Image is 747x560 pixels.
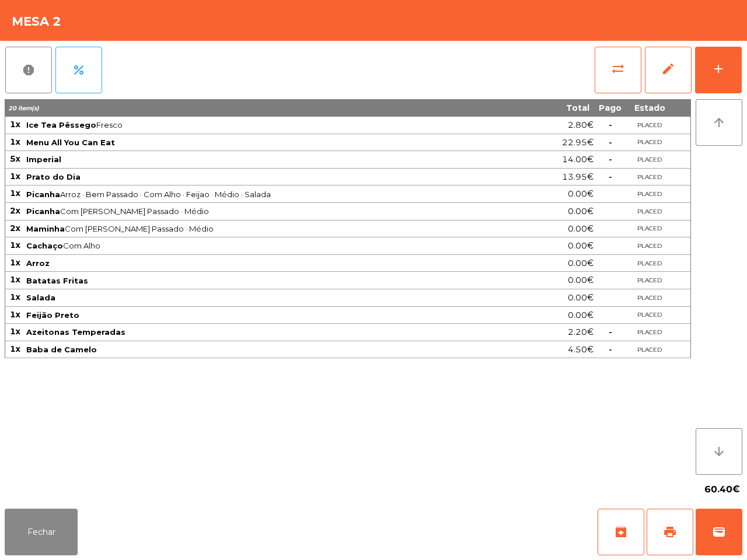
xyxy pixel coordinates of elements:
span: - [609,154,612,164]
span: Com Alho [26,241,526,250]
span: Arroz [26,258,50,268]
span: 0.00€ [568,238,594,254]
span: Fresco [26,120,526,129]
span: Com [PERSON_NAME] Passado · Médio [26,206,526,216]
span: 2.80€ [568,117,594,133]
span: Batatas Fritas [26,276,88,285]
span: report [22,63,36,77]
i: arrow_upward [712,116,726,129]
span: 1x [10,188,20,198]
span: Salada [26,293,55,302]
td: PLACED [626,272,673,289]
span: Maminha [26,224,65,233]
span: Arroz · Bem Passado · Com Alho · Feijao · Médio · Salada [26,190,526,199]
button: add [695,47,742,93]
button: arrow_upward [696,99,742,146]
span: Ice Tea Pêssego [26,120,96,129]
td: PLACED [626,151,673,169]
span: 1x [10,326,20,337]
span: 13.95€ [562,169,594,185]
span: Cachaço [26,241,63,250]
span: 1x [10,119,20,129]
span: 1x [10,240,20,250]
td: PLACED [626,220,673,238]
span: Menu All You Can Eat [26,138,115,147]
button: print [647,509,693,555]
span: Imperial [26,155,61,164]
span: 1x [10,136,20,147]
td: PLACED [626,307,673,324]
i: arrow_downward [712,444,726,459]
span: 1x [10,274,20,285]
span: Azeitonas Temperadas [26,327,125,337]
span: 60.40€ [704,481,740,498]
button: sync_alt [595,47,641,93]
span: Baba de Camelo [26,345,97,354]
span: - [609,171,612,182]
span: 0.00€ [568,256,594,271]
button: arrow_downward [696,428,742,475]
span: 2.20€ [568,324,594,340]
span: 22.95€ [562,135,594,150]
span: 5x [10,153,20,164]
td: PLACED [626,203,673,220]
span: 0.00€ [568,204,594,219]
span: Picanha [26,190,60,199]
span: Com [PERSON_NAME] Passado · Médio [26,224,526,233]
span: percent [72,63,86,77]
td: PLACED [626,289,673,307]
span: 1x [10,344,20,354]
td: PLACED [626,117,673,134]
span: 1x [10,292,20,302]
span: 1x [10,309,20,320]
td: PLACED [626,255,673,272]
span: 0.00€ [568,272,594,288]
span: 2x [10,205,20,216]
span: - [609,137,612,148]
span: 14.00€ [562,152,594,167]
td: PLACED [626,324,673,341]
span: 1x [10,171,20,181]
span: 4.50€ [568,342,594,358]
button: Fechar [5,509,78,555]
span: sync_alt [611,62,625,76]
span: - [609,344,612,355]
td: PLACED [626,237,673,255]
span: 0.00€ [568,290,594,306]
button: report [5,47,52,93]
td: PLACED [626,169,673,186]
button: edit [645,47,692,93]
div: add [711,62,725,76]
span: 0.00€ [568,307,594,323]
span: - [609,327,612,337]
span: Prato do Dia [26,172,81,181]
span: 2x [10,223,20,233]
span: Feijão Preto [26,310,79,320]
span: wallet [712,525,726,539]
button: archive [598,509,644,555]
span: Picanha [26,206,60,216]
th: Estado [626,99,673,117]
button: wallet [696,509,742,555]
span: edit [661,62,675,76]
span: 1x [10,257,20,268]
td: PLACED [626,134,673,152]
span: print [663,525,677,539]
td: PLACED [626,341,673,359]
span: 0.00€ [568,221,594,237]
th: Total [528,99,594,117]
h4: Mesa 2 [12,13,61,30]
td: PLACED [626,185,673,203]
span: 0.00€ [568,186,594,202]
span: - [609,120,612,130]
span: 20 item(s) [8,104,39,112]
span: archive [614,525,628,539]
button: percent [55,47,102,93]
th: Pago [594,99,626,117]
